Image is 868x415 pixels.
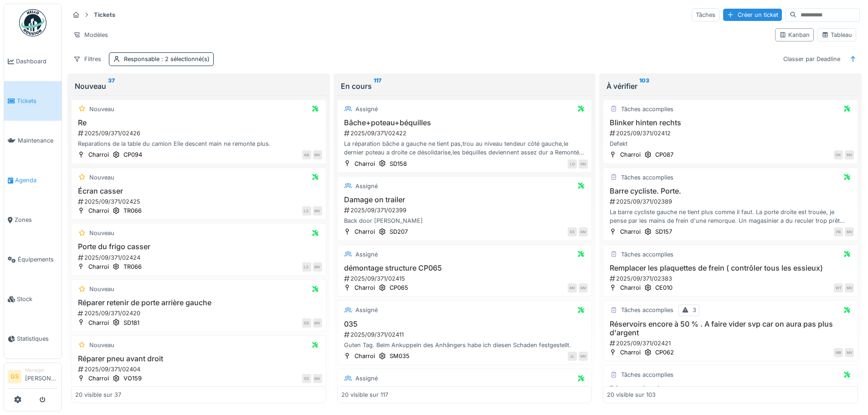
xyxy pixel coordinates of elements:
[8,367,58,389] a: GS Manager[PERSON_NAME]
[123,318,139,327] div: SD181
[341,216,588,225] div: Back door [PERSON_NAME]
[655,227,672,236] div: SD157
[25,367,58,386] li: [PERSON_NAME]
[89,105,114,113] div: Nouveau
[88,374,109,383] div: Charroi
[4,160,62,200] a: Agenda
[779,31,810,39] div: Kanban
[607,208,854,225] div: La barre cycliste gauche ne tient plus comme il faut. La porte droite est trouée, je pense par le...
[15,176,58,184] span: Agenda
[75,139,322,148] div: Reparations de la table du camion Elle descent main ne remonte plus.
[845,283,854,292] div: MV
[341,81,589,92] div: En cours
[341,118,588,127] h3: Bâche+poteau+béquilles
[123,150,142,159] div: CP094
[579,159,588,169] div: MV
[18,136,58,145] span: Maintenance
[75,242,322,251] h3: Porte du frigo casser
[341,320,588,328] h3: 035
[8,370,21,384] li: GS
[4,240,62,279] a: Équipements
[16,57,58,66] span: Dashboard
[343,129,588,138] div: 2025/09/371/02422
[15,215,58,224] span: Zones
[124,55,210,63] div: Responsable
[779,52,844,66] div: Classer par Deadline
[77,253,322,262] div: 2025/09/371/02424
[607,264,854,272] h3: Remplacer les plaquettes de frein ( contrôler tous les essieux)
[620,227,641,236] div: Charroi
[620,348,641,357] div: Charroi
[302,318,311,328] div: GS
[88,206,109,215] div: Charroi
[77,365,322,374] div: 2025/09/371/02404
[845,227,854,236] div: MV
[354,283,375,292] div: Charroi
[834,150,843,159] div: DK
[390,352,410,360] div: SM035
[75,81,323,92] div: Nouveau
[341,341,588,349] div: Guten Tag. Beim Ankuppeln des Anhängers habe ich diesen Schaden festgestellt.
[607,118,854,127] h3: Blinker hinten rechts
[25,367,58,374] div: Manager
[17,334,58,343] span: Statistiques
[313,150,322,159] div: MV
[845,150,854,159] div: MV
[123,374,142,383] div: VO159
[639,81,649,92] sup: 103
[75,390,121,399] div: 20 visible sur 37
[302,206,311,215] div: LC
[343,330,588,339] div: 2025/09/371/02411
[609,339,854,348] div: 2025/09/371/02421
[341,195,588,204] h3: Damage on trailer
[355,306,378,314] div: Assigné
[390,283,408,292] div: CP065
[655,348,674,357] div: CP062
[834,227,843,236] div: PB
[620,283,641,292] div: Charroi
[834,348,843,357] div: MB
[568,159,577,169] div: LD
[607,139,854,148] div: Defekt
[75,118,322,127] h3: Re
[355,250,378,259] div: Assigné
[108,81,115,92] sup: 37
[88,262,109,271] div: Charroi
[302,150,311,159] div: AB
[75,354,322,363] h3: Réparer pneu avant droit
[17,97,58,105] span: Tickets
[89,173,114,182] div: Nouveau
[313,206,322,215] div: MV
[609,274,854,283] div: 2025/09/371/02383
[390,159,407,168] div: SD158
[4,81,62,121] a: Tickets
[607,320,854,337] h3: Réservoirs encore à 50 % . A faire vider svp car on aura pas plus d'argent
[845,348,854,357] div: MV
[609,129,854,138] div: 2025/09/371/02412
[341,390,388,399] div: 20 visible sur 117
[69,52,105,66] div: Filtres
[606,81,854,92] div: À vérifier
[354,352,375,360] div: Charroi
[621,105,673,113] div: Tâches accomplies
[17,295,58,303] span: Stock
[302,262,311,272] div: LC
[302,374,311,383] div: GS
[579,283,588,292] div: MV
[609,197,854,206] div: 2025/09/371/02389
[159,56,210,62] span: : 2 sélectionné(s)
[89,229,114,237] div: Nouveau
[18,255,58,264] span: Équipements
[834,283,843,292] div: WT
[313,374,322,383] div: MV
[341,264,588,272] h3: démontage structure CP065
[123,262,142,271] div: TR066
[655,283,673,292] div: CE010
[88,318,109,327] div: Charroi
[89,341,114,349] div: Nouveau
[88,150,109,159] div: Charroi
[579,227,588,236] div: MV
[341,139,588,157] div: La réparation bâche a gauche ne tient pas,trou au niveau tendeur côté gauche,le dernier poteau a ...
[579,352,588,361] div: MV
[77,129,322,138] div: 2025/09/371/02426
